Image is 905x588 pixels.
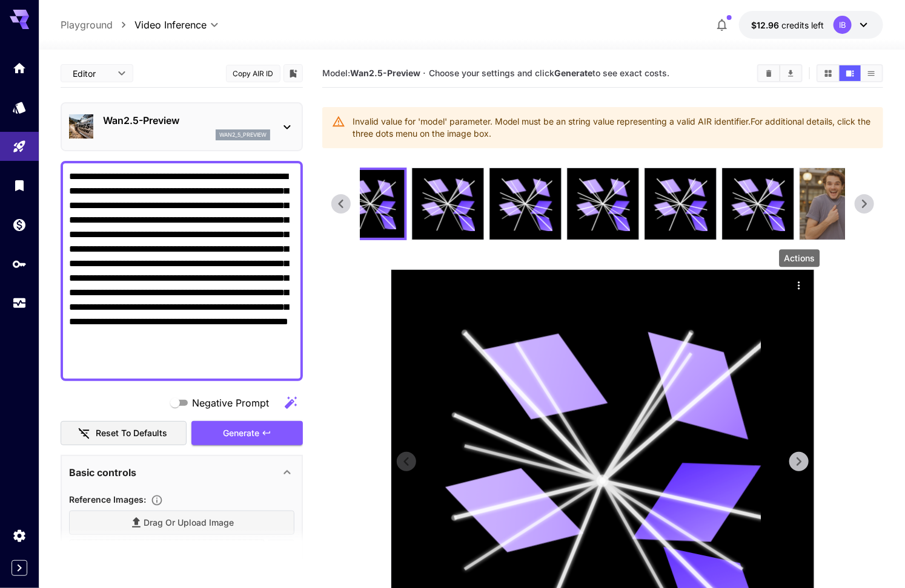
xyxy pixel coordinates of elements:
[751,20,781,30] span: $12.96
[288,66,299,80] button: Add to library
[69,465,136,480] p: Basic controls
[12,60,27,76] div: Home
[103,113,270,128] p: Wan2.5-Preview
[12,560,27,576] button: Expand sidebar
[322,68,420,78] span: Model:
[61,421,187,446] button: Reset to defaults
[223,426,259,441] span: Generate
[757,64,803,82] div: Clear AllDownload All
[781,20,824,30] span: credits left
[69,494,146,505] span: Reference Images :
[12,528,27,543] div: Settings
[12,217,27,232] div: Wallet
[226,65,280,82] button: Copy AIR ID
[790,276,808,294] div: Actions
[429,68,669,78] span: Choose your settings and click to see exact costs.
[739,11,883,39] button: $12.9585IB
[69,458,294,487] div: Basic controls
[12,100,27,115] div: Models
[751,19,824,31] div: $12.9585
[861,65,882,81] button: Show media in list view
[12,256,27,272] div: API Keys
[818,65,839,81] button: Show media in grid view
[134,18,207,32] span: Video Inference
[192,396,269,410] span: Negative Prompt
[219,131,267,139] p: wan2_5_preview
[12,178,27,193] div: Library
[780,65,801,81] button: Download All
[554,68,592,78] b: Generate
[800,168,871,240] img: yMT8nMAAAAGSURBVAMAN6VnKWwjUfEAAAAASUVORK5CYII=
[834,16,852,34] div: IB
[817,64,883,82] div: Show media in grid viewShow media in video viewShow media in list view
[423,66,426,80] p: ·
[758,65,780,81] button: Clear All
[146,494,168,506] button: Upload a reference image to guide the result. Supported formats: MP4, WEBM and MOV.
[12,296,27,311] div: Usage
[840,65,861,81] button: Show media in video view
[779,249,820,267] div: Actions
[61,18,113,32] a: Playground
[73,67,110,80] span: Editor
[69,108,294,145] div: Wan2.5-Previewwan2_5_preview
[350,68,420,78] b: Wan2.5-Preview
[353,111,874,145] div: Invalid value for 'model' parameter. Model must be an string value representing a valid AIR ident...
[12,139,27,154] div: Playground
[61,18,134,32] nav: breadcrumb
[191,421,303,446] button: Generate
